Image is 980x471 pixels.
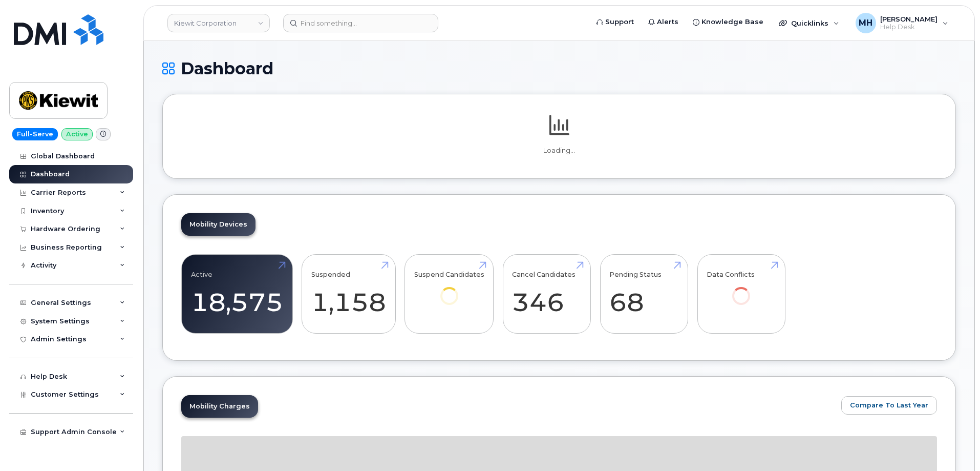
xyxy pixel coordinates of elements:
[414,260,484,319] a: Suspend Candidates
[850,400,928,410] span: Compare To Last Year
[707,260,776,319] a: Data Conflicts
[311,260,386,328] a: Suspended 1,158
[181,395,258,418] a: Mobility Charges
[191,260,283,328] a: Active 18,575
[162,59,956,77] h1: Dashboard
[181,213,255,236] a: Mobility Devices
[841,396,937,415] button: Compare To Last Year
[512,260,581,328] a: Cancel Candidates 346
[181,146,937,155] p: Loading...
[609,260,678,328] a: Pending Status 68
